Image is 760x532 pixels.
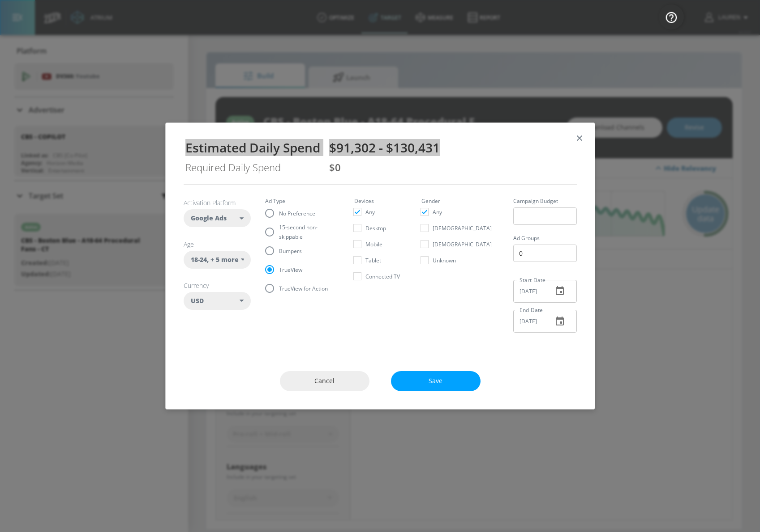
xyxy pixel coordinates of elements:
h6: Activation Platform [184,198,251,207]
legend: Ad Type [265,198,285,204]
span: TrueView [279,265,302,274]
span: Mobile [365,240,382,249]
div: Google Ads [184,209,251,227]
h6: Currency [184,281,251,290]
div: $0 [329,160,575,174]
div: Estimated Daily Spend [185,139,320,156]
span: Cancel [298,376,352,387]
span: 15-second non-skippable [279,223,333,241]
span: Save [409,376,463,387]
button: Cancel [280,371,369,391]
span: , + 5 more [207,255,239,264]
span: [DEMOGRAPHIC_DATA] [433,240,492,249]
span: TrueView for Action [279,284,328,293]
label: Ad Groups [513,236,577,241]
span: Any [433,207,442,217]
span: Tablet [365,256,381,265]
span: Google Ads [191,214,227,223]
div: Required Daily Spend [185,160,320,174]
legend: Devices [354,198,374,204]
span: Unknown [433,256,456,265]
div: 18-24, + 5 more [184,251,251,269]
span: USD [191,296,204,305]
span: Bumpers [279,246,302,256]
span: Any [365,207,375,217]
span: Desktop [365,224,386,233]
span: No Preference [279,209,315,218]
button: Open Resource Center [659,4,684,30]
span: 18-24 [191,255,207,264]
button: Save [391,371,481,391]
span: Connected TV [365,272,400,281]
legend: Gender [421,198,440,204]
h6: Age [184,240,251,249]
div: USD [184,292,251,310]
label: Campaign Budget [513,198,577,204]
span: [DEMOGRAPHIC_DATA] [433,224,492,233]
span: $91,302 - $130,431 [329,139,440,156]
